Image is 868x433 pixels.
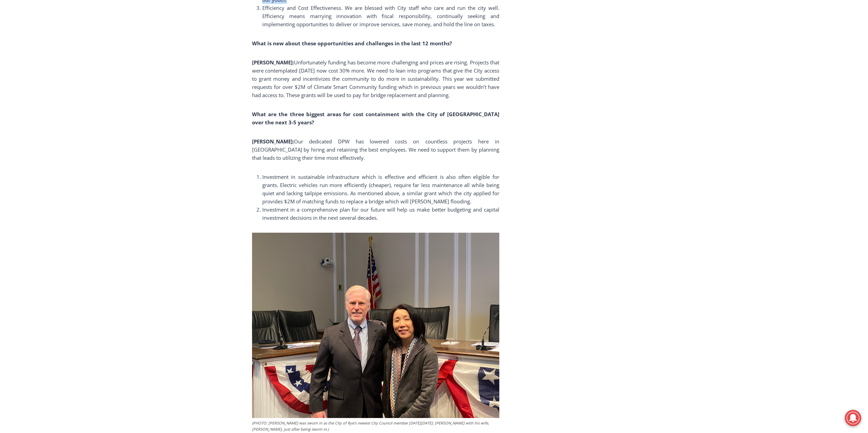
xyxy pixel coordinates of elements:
b: What are the three biggest areas for cost containment with the City of [GEOGRAPHIC_DATA] over the... [252,111,499,126]
b: [PERSON_NAME]: [252,59,294,66]
span: Unfortunately funding has become more challenging and prices are rising. Projects that were conte... [252,59,499,98]
span: Our dedicated DPW has lowered costs on countless projects here in [GEOGRAPHIC_DATA] by hiring and... [252,138,499,161]
span: Efficiency and Cost Effectiveness. We are blessed with City staff who care and run the city well.... [262,4,499,28]
img: (PHOTO: James Ward was sworn in as the City of Rye's newest City Council member on Wednesday, Jan... [252,233,499,418]
b: [PERSON_NAME]: [252,138,294,145]
span: Investment in a comprehensive plan for our future will help us make better budgeting and capital ... [262,206,499,221]
span: Investment in sustainable infrastructure which is effective and efficient is also often eligible ... [262,173,499,205]
em: (PHOTO: [PERSON_NAME] was sworn in as the City of Rye’s newest City Council member [DATE][DATE]. ... [252,420,489,432]
b: What is new about these opportunities and challenges in the last 12 months? [252,40,452,47]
